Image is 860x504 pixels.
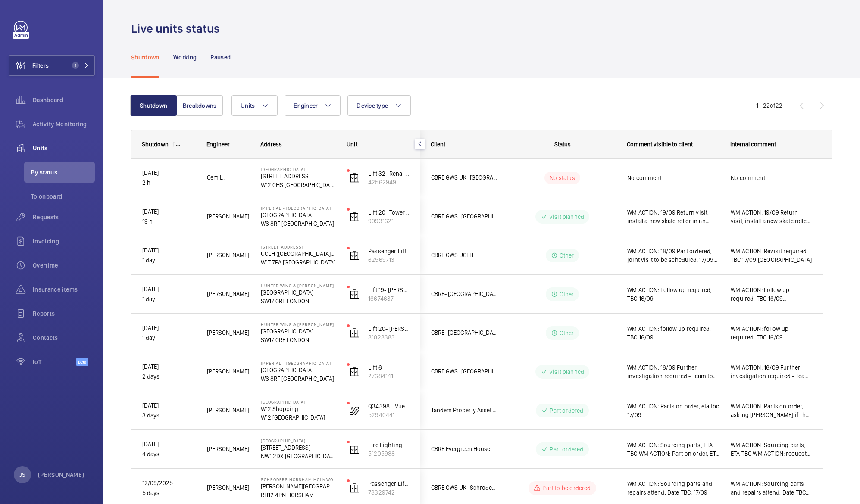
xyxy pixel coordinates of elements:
p: Visit planned [549,367,584,376]
img: elevator.svg [349,328,360,338]
p: 51205988 [368,449,410,458]
p: 78329742 [368,488,410,497]
p: [DATE] [142,439,196,449]
span: Insurance items [33,285,95,294]
h1: Live units status [131,21,225,37]
p: JS [19,470,25,479]
span: WM ACTION: Sourcing parts and repairs attend, Date TBC. 17/09 [627,479,719,497]
span: WM ACTION: Parts on order, eta tbc 17/09 [627,402,719,419]
p: 52940441 [368,411,410,419]
span: Device type [357,102,388,109]
span: WM ACTION: 19/09 Return visit, install a new skate roller in an attempt to resolve the issue. 18/... [627,208,719,225]
span: Internal comment [730,141,776,148]
p: 5 days [142,488,196,498]
p: NW1 2DX [GEOGRAPHIC_DATA] [261,452,336,460]
span: To onboard [31,192,95,201]
span: CBRE- [GEOGRAPHIC_DATA] [431,289,497,299]
span: CBRE GWS- [GEOGRAPHIC_DATA] ([GEOGRAPHIC_DATA]) [431,212,497,221]
span: By status [31,168,95,177]
span: Invoicing [33,237,95,246]
p: W1T 7PA [GEOGRAPHIC_DATA] [261,258,336,267]
div: Shutdown [142,141,169,148]
span: [PERSON_NAME] [207,212,250,221]
p: Lift 32- Renal Building (RH) Building 555 [368,169,410,178]
p: Part to be ordered [542,484,591,492]
img: elevator.svg [349,173,360,183]
p: Fire Fighting [368,441,410,449]
p: W12 Shopping [261,404,336,413]
span: Requests [33,213,95,221]
p: Hunter Wing & [PERSON_NAME] [261,322,336,327]
img: escalator.svg [349,405,360,416]
span: No comment [627,174,719,182]
span: CBRE- [GEOGRAPHIC_DATA] [431,328,497,338]
span: Activity Monitoring [33,120,95,128]
p: Passenger Lift [368,247,410,255]
span: WM ACTION: 18/09 Part ordered, joint visit to be scheduled. 17/09 Replacement Processor required ... [627,247,719,264]
p: 1 day [142,294,196,304]
p: 90931621 [368,217,410,225]
img: elevator.svg [349,289,360,299]
span: No comment [731,174,812,182]
p: [GEOGRAPHIC_DATA] [261,399,336,404]
span: Client [431,141,445,148]
p: Other [560,251,574,260]
span: 1 [72,62,79,69]
p: UCLH ([GEOGRAPHIC_DATA]) [STREET_ADDRESS], [261,249,336,258]
p: [DATE] [142,168,196,178]
span: WM ACTION: Parts on order, asking [PERSON_NAME] if the only thing we're waiting for is the parts [731,402,812,419]
span: Units [33,144,95,152]
p: Lift 20- Tower & Laboratory Block (Passenger) [368,208,410,217]
p: W6 8RF [GEOGRAPHIC_DATA] [261,374,336,383]
span: Beta [76,358,88,366]
p: [GEOGRAPHIC_DATA] [261,366,336,374]
p: [GEOGRAPHIC_DATA] [261,211,336,219]
span: Contacts [33,333,95,342]
p: 3 days [142,411,196,420]
span: WM ACTION: Follow up required, TBC 16/09 [GEOGRAPHIC_DATA] [731,286,812,303]
span: CBRE Evergreen House [431,444,497,454]
button: Units [231,95,278,116]
span: of [770,102,776,109]
p: 19 h [142,217,196,227]
p: Part ordered [550,406,583,415]
p: 2 days [142,372,196,382]
p: W12 0HS [GEOGRAPHIC_DATA] [261,180,336,189]
p: Paused [210,53,231,62]
img: elevator.svg [349,250,360,261]
p: [PERSON_NAME] [38,470,84,479]
button: Breakdowns [176,95,223,116]
p: No status [550,174,575,182]
p: Shutdown [131,53,159,62]
img: elevator.svg [349,483,360,493]
p: SW17 0RE LONDON [261,336,336,344]
span: Status [554,141,571,148]
span: Filters [32,61,49,70]
p: 1 day [142,255,196,265]
p: RH12 4PN HORSHAM [261,491,336,499]
p: [DATE] [142,362,196,372]
p: Passenger Lift 4 (G-2) [368,479,410,488]
p: Q34398 - Vue cinema 1-2 Escal [368,402,410,411]
p: [STREET_ADDRESS] [261,443,336,452]
span: CBRE GWS- [GEOGRAPHIC_DATA] ([GEOGRAPHIC_DATA]) [431,367,497,376]
p: Working [173,53,197,62]
span: WM ACTION: Sourcing parts and repairs attend, Date TBC. 17/09 [731,479,812,497]
span: Units [241,102,255,109]
p: 42562949 [368,178,410,187]
p: Hunter Wing & [PERSON_NAME] [261,283,336,288]
span: 1 - 22 22 [756,103,782,109]
p: [STREET_ADDRESS] [261,172,336,180]
span: WM ACTION: 19/09 Return visit, install a new skate roller in an attempt to resolve the issue. 18/... [731,208,812,225]
span: Overtime [33,261,95,270]
span: Reports [33,309,95,318]
p: [DATE] [142,207,196,217]
p: W6 8RF [GEOGRAPHIC_DATA] [261,219,336,228]
span: Engineer [294,102,318,109]
p: Part ordered [550,445,583,454]
p: [DATE] [142,323,196,333]
span: Comment visible to client [627,141,693,148]
span: Engineer [206,141,230,148]
button: Filters1 [9,55,95,76]
p: Other [560,290,574,299]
